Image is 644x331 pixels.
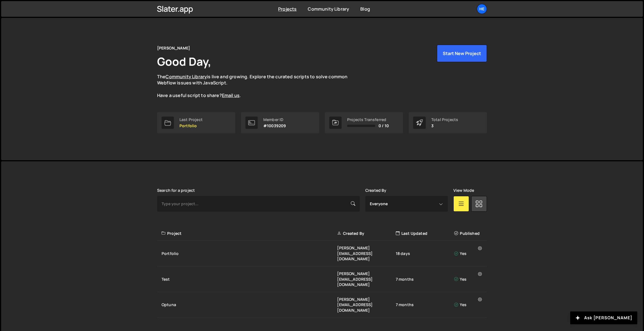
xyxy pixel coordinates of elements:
label: Created By [365,188,387,193]
div: 18 days [396,251,454,256]
a: Optuna [PERSON_NAME][EMAIL_ADDRESS][DOMAIN_NAME] 7 months Yes [157,292,487,318]
a: He [477,4,487,14]
div: 7 months [396,302,454,308]
div: Last Updated [396,231,454,236]
p: The is live and growing. Explore the curated scripts to solve common Webflow issues with JavaScri... [157,74,358,99]
p: Portfolio [179,124,203,128]
div: Test [162,276,337,282]
div: Project [162,231,337,236]
div: Portfolio [162,251,337,256]
a: Community Library [308,6,349,12]
div: Projects Transferred [347,117,389,122]
div: 7 months [396,276,454,282]
div: [PERSON_NAME][EMAIL_ADDRESS][DOMAIN_NAME] [337,297,396,313]
div: Total Projects [431,117,458,122]
span: 0 / 10 [378,124,389,128]
a: Email us [222,92,240,98]
a: Last Project Portfolio [157,112,235,133]
a: Blog [360,6,370,12]
p: #10039209 [263,124,286,128]
div: Optuna [162,302,337,308]
div: Yes [454,251,484,256]
input: Type your project... [157,196,360,212]
div: Created By [337,231,396,236]
label: Search for a project [157,188,195,193]
div: [PERSON_NAME] [157,45,190,51]
h1: Good Day, [157,54,211,69]
div: Member ID [263,117,286,122]
a: Portfolio [PERSON_NAME][EMAIL_ADDRESS][DOMAIN_NAME] 18 days Yes [157,241,487,266]
a: Community Library [165,74,207,80]
label: View Mode [453,188,474,193]
div: Yes [454,276,484,282]
div: Last Project [179,117,203,122]
button: Start New Project [437,45,487,62]
div: Yes [454,302,484,308]
p: 3 [431,124,458,128]
div: [PERSON_NAME][EMAIL_ADDRESS][DOMAIN_NAME] [337,271,396,287]
a: Test [PERSON_NAME][EMAIL_ADDRESS][DOMAIN_NAME] 7 months Yes [157,266,487,292]
a: Projects [278,6,297,12]
button: Ask [PERSON_NAME] [570,311,637,324]
div: [PERSON_NAME][EMAIL_ADDRESS][DOMAIN_NAME] [337,245,396,262]
div: Published [454,231,484,236]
